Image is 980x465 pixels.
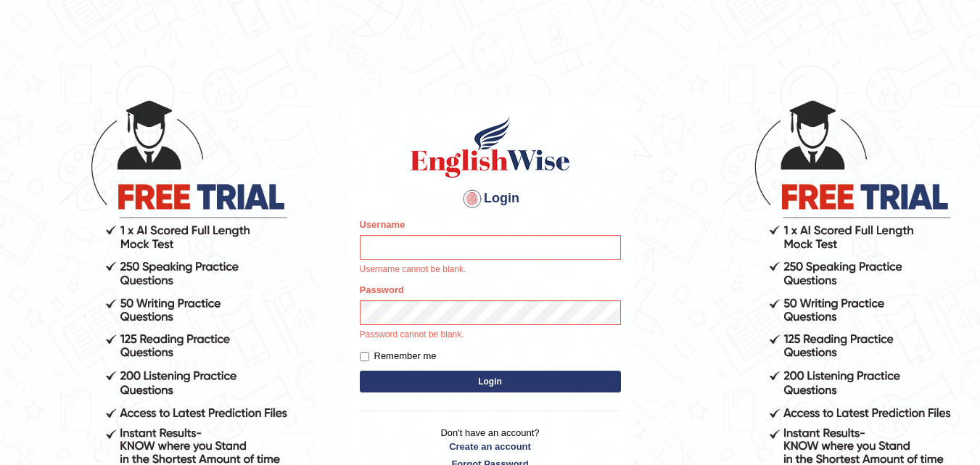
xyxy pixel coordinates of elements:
[408,115,573,180] img: Logo of English Wise sign in for intelligent practice with AI
[360,263,621,276] p: Username cannot be blank.
[360,349,437,363] label: Remember me
[360,283,404,297] label: Password
[360,371,621,392] button: Login
[360,329,621,342] p: Password cannot be blank.
[360,187,621,210] h4: Login
[360,218,405,231] label: Username
[360,440,621,453] a: Create an account
[360,352,369,361] input: Remember me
